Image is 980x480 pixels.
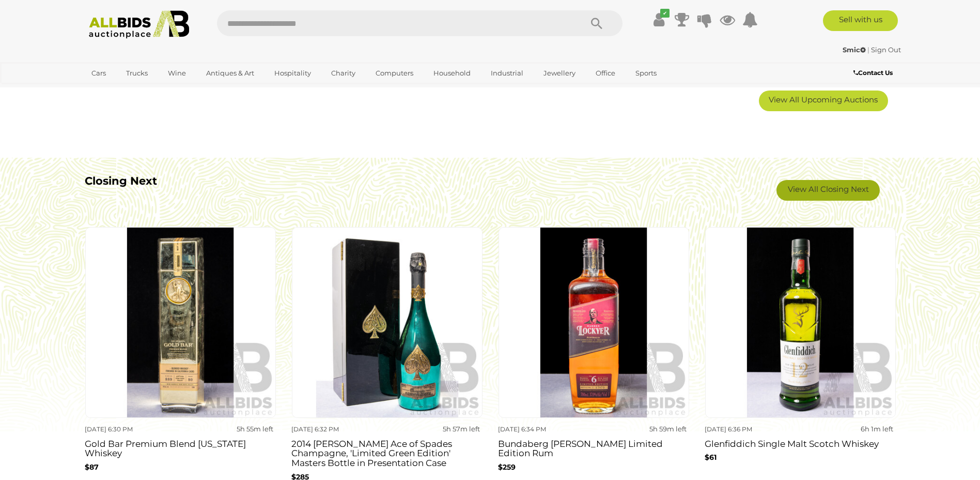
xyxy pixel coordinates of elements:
button: Search [571,10,623,36]
a: Antiques & Art [199,65,261,82]
div: [DATE] 6:34 PM [498,424,590,435]
a: Hospitality [268,65,318,82]
img: Bundaberg Darren Lockyer Limited Edition Rum [499,227,689,418]
b: Closing Next [85,174,157,187]
a: Sports [629,65,663,82]
a: Contact Us [853,67,895,79]
a: View All Upcoming Auctions [759,91,888,111]
a: ✔ [651,10,667,29]
span: | [867,46,869,54]
strong: 6h 1m left [861,425,893,433]
a: Cars [85,65,113,82]
h3: Gold Bar Premium Blend [US_STATE] Whiskey [85,437,276,458]
strong: 5h 55m left [237,425,273,433]
a: Household [427,65,477,82]
a: Smic [843,46,867,54]
b: $259 [498,462,516,472]
a: Charity [324,65,362,82]
i: ✔ [660,9,670,18]
a: [GEOGRAPHIC_DATA] [85,82,172,99]
img: Allbids.com.au [83,10,195,39]
a: Trucks [119,65,154,82]
a: View All Closing Next [776,180,880,201]
a: Office [589,65,622,82]
b: Contact Us [853,69,893,77]
img: Glenfiddich Single Malt Scotch Whiskey [705,227,896,418]
a: Sign Out [871,46,901,54]
a: Wine [161,65,193,82]
a: Jewellery [537,65,582,82]
h3: Bundaberg [PERSON_NAME] Limited Edition Rum [498,437,689,458]
b: $87 [85,462,99,472]
div: [DATE] 6:30 PM [85,424,177,435]
a: Sell with us [823,10,898,31]
a: Industrial [484,65,530,82]
div: [DATE] 6:36 PM [705,424,797,435]
strong: 5h 59m left [649,425,687,433]
img: 2014 Armand De Brignac Ace of Spades Champagne, 'Limited Green Edition' Masters Bottle in Present... [292,227,483,418]
h3: 2014 [PERSON_NAME] Ace of Spades Champagne, 'Limited Green Edition' Masters Bottle in Presentatio... [291,437,483,468]
span: View All Upcoming Auctions [769,95,878,104]
h3: Glenfiddich Single Malt Scotch Whiskey [705,437,896,449]
div: [DATE] 6:32 PM [291,424,383,435]
strong: Smic [843,46,866,54]
a: Computers [369,65,420,82]
strong: 5h 57m left [443,425,480,433]
img: Gold Bar Premium Blend California Whiskey [85,227,276,418]
b: $61 [705,453,717,462]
